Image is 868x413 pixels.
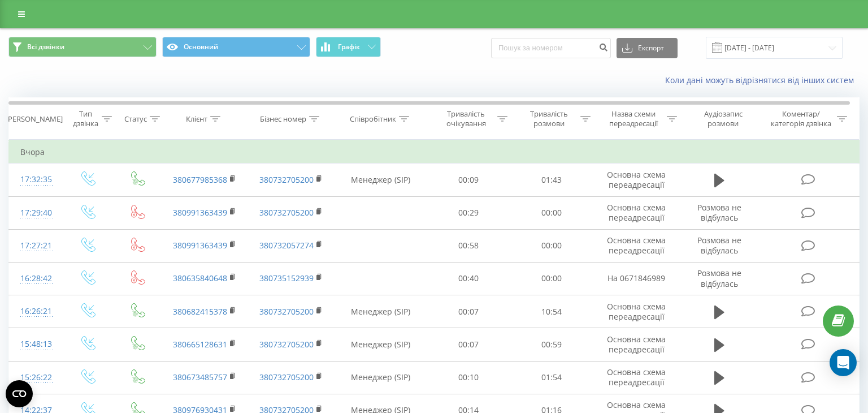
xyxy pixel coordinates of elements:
[338,43,360,51] span: Графік
[20,300,51,322] div: 16:26:21
[6,114,63,124] div: [PERSON_NAME]
[427,196,510,229] td: 00:29
[593,295,680,328] td: Основна схема переадресації
[260,114,306,124] div: Бізнес номер
[427,164,510,196] td: 00:09
[173,207,227,218] a: 380991363439
[162,37,310,57] button: Основний
[8,37,157,57] button: Всі дзвінки
[617,38,678,58] button: Експорт
[259,339,314,350] a: 380732705200
[316,37,381,57] button: Графік
[510,262,593,295] td: 00:00
[20,169,51,191] div: 17:32:35
[186,114,207,124] div: Клієнт
[593,328,680,361] td: Основна схема переадресації
[697,268,741,289] span: Розмова не відбулась
[259,240,314,251] a: 380732057274
[259,174,314,185] a: 380732705200
[9,141,860,164] td: Вчора
[27,42,64,51] span: Всі дзвінки
[510,229,593,262] td: 00:00
[510,328,593,361] td: 00:59
[593,164,680,196] td: Основна схема переадресації
[593,361,680,394] td: Основна схема переадресації
[334,164,427,196] td: Менеджер (SIP)
[334,295,427,328] td: Менеджер (SIP)
[520,109,578,128] div: Тривалість розмови
[510,361,593,394] td: 01:54
[20,235,51,257] div: 17:27:21
[6,380,33,407] button: Open CMP widget
[259,207,314,218] a: 380732705200
[593,196,680,229] td: Основна схема переадресації
[334,361,427,394] td: Менеджер (SIP)
[20,268,51,290] div: 16:28:42
[830,349,857,376] div: Open Intercom Messenger
[510,196,593,229] td: 00:00
[20,202,51,224] div: 17:29:40
[427,229,510,262] td: 00:58
[72,109,99,128] div: Тип дзвінка
[259,273,314,283] a: 380735152939
[124,114,147,124] div: Статус
[173,273,227,283] a: 380635840648
[768,109,834,128] div: Коментар/категорія дзвінка
[173,174,227,185] a: 380677985368
[665,75,860,85] a: Коли дані можуть відрізнятися вiд інших систем
[593,229,680,262] td: Основна схема переадресації
[510,295,593,328] td: 10:54
[427,295,510,328] td: 00:07
[697,202,741,223] span: Розмова не відбулась
[259,372,314,382] a: 380732705200
[334,328,427,361] td: Менеджер (SIP)
[173,372,227,382] a: 380673485757
[690,109,757,128] div: Аудіозапис розмови
[427,328,510,361] td: 00:07
[697,235,741,256] span: Розмова не відбулась
[173,240,227,251] a: 380991363439
[491,38,611,58] input: Пошук за номером
[604,109,664,128] div: Назва схеми переадресації
[510,164,593,196] td: 01:43
[593,262,680,295] td: На 0671846989
[350,114,396,124] div: Співробітник
[437,109,494,128] div: Тривалість очікування
[173,339,227,350] a: 380665128631
[427,361,510,394] td: 00:10
[173,306,227,317] a: 380682415378
[259,306,314,317] a: 380732705200
[20,367,51,389] div: 15:26:22
[427,262,510,295] td: 00:40
[20,333,51,355] div: 15:48:13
